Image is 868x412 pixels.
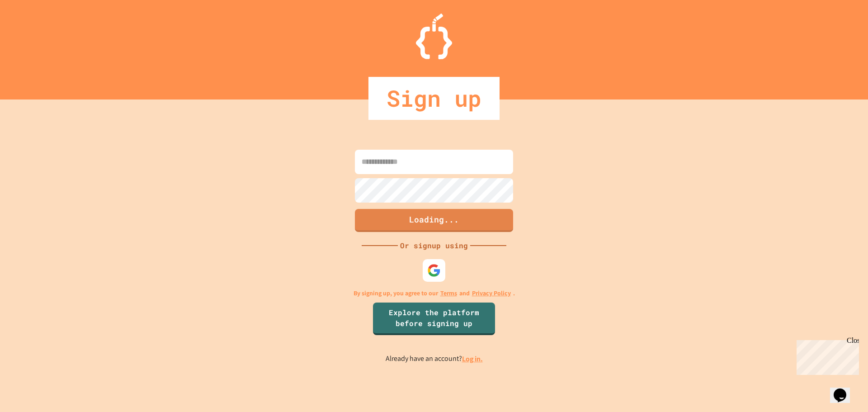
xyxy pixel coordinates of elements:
div: Or signup using [398,240,470,251]
p: By signing up, you agree to our and . [354,289,515,298]
a: Terms [440,289,457,298]
button: Loading... [355,209,513,232]
a: Explore the platform before signing up [373,303,495,335]
img: Logo.svg [416,14,452,59]
p: Already have an account? [386,353,483,365]
a: Log in. [462,354,483,364]
div: Sign up [368,77,500,120]
iframe: chat widget [830,376,859,403]
img: google-icon.svg [427,264,441,277]
a: Privacy Policy [472,289,511,298]
div: Chat with us now!Close [4,4,62,57]
iframe: chat widget [793,336,859,375]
